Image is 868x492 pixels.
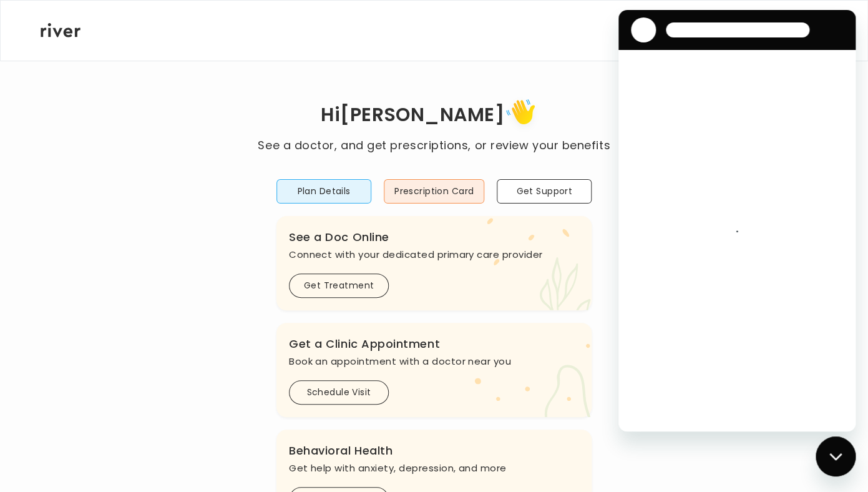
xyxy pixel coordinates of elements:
[289,380,389,405] button: Schedule Visit
[258,137,610,154] p: See a doctor, and get prescriptions, or review your benefits
[289,353,579,370] p: Book an appointment with a doctor near you
[258,95,610,137] h1: Hi [PERSON_NAME]
[289,335,579,353] h3: Get a Clinic Appointment
[276,179,371,204] button: Plan Details
[289,273,389,298] button: Get Treatment
[497,179,592,204] button: Get Support
[618,10,856,431] iframe: Messaging window
[384,179,484,204] button: Prescription Card
[816,436,856,476] iframe: Button to launch messaging window
[289,460,579,477] p: Get help with anxiety, depression, and more
[289,246,579,263] p: Connect with your dedicated primary care provider
[289,442,579,460] h3: Behavioral Health
[289,229,579,246] h3: See a Doc Online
